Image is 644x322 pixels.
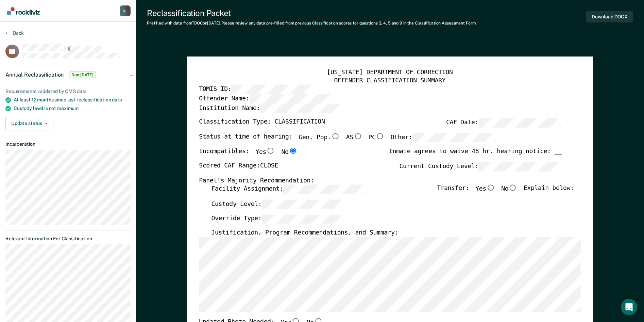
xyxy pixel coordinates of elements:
[331,133,340,139] input: Gen. Pop.
[446,118,562,128] label: CAF Date:
[147,8,476,18] div: Reclassification Packet
[7,7,40,15] img: Recidiviz
[437,185,574,199] div: Transfer: Explain below:
[369,133,385,142] label: PC
[5,71,64,78] span: Annual Reclassification
[69,71,96,78] span: Due [DATE]
[199,77,581,85] div: OFFENDER CLASSIFICATION SUMMARY
[211,185,367,194] label: Facility Assignment:
[267,148,275,154] input: Yes
[120,5,131,16] div: D L
[586,11,633,22] button: Download DOCX
[262,199,345,209] input: Custody Level:
[299,133,340,142] label: Gen. Pop.
[376,133,385,139] input: PC
[346,133,362,142] label: AS
[400,162,562,171] label: Current Custody Level:
[199,85,315,94] label: TOMIS ID:
[5,141,131,147] dt: Incarceration
[476,185,495,194] label: Yes
[502,185,518,194] label: No
[120,5,131,16] button: Profile dropdown button
[283,185,366,194] input: Facility Assignment:
[391,133,495,142] label: Other:
[211,199,345,209] label: Custody Level:
[412,133,495,142] input: Other:
[199,162,278,171] label: Scored CAF Range: CLOSE
[199,177,562,185] div: Panel's Majority Recommendation:
[486,185,495,191] input: Yes
[5,117,53,130] button: Update status
[199,118,325,128] label: Classification Type: CLASSIFICATION
[260,103,343,113] input: Institution Name:
[250,94,333,103] input: Offender Name:
[5,30,24,36] button: Back
[232,85,315,94] input: TOMIS ID:
[256,148,275,157] label: Yes
[14,97,131,103] div: At least 12 months since last reclassification
[389,148,562,162] div: Inmate agrees to waive 48 hr. hearing notice: __
[5,236,131,242] dt: Relevant Information For Classification
[199,69,581,77] div: [US_STATE] DEPARTMENT OF CORRECTION
[282,148,298,157] label: No
[199,94,333,103] label: Offender Name:
[211,214,345,224] label: Override Type:
[147,21,476,26] div: Prefilled with data from TDOC on [DATE] . Please review any data pre-filled from previous Classif...
[57,106,79,111] span: maximum
[509,185,518,191] input: No
[5,88,131,94] div: Requirements validated by OMS data
[353,133,362,139] input: AS
[289,148,298,154] input: No
[112,97,122,102] span: date
[199,103,343,113] label: Institution Name:
[14,106,131,111] div: Custody level is not
[262,214,345,224] input: Override Type:
[199,148,298,162] div: Incompatibles:
[199,133,495,148] div: Status at time of hearing:
[479,118,562,128] input: CAF Date:
[621,299,637,315] div: Open Intercom Messenger
[211,229,399,237] label: Justification, Program Recommendations, and Summary:
[479,162,562,171] input: Current Custody Level:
